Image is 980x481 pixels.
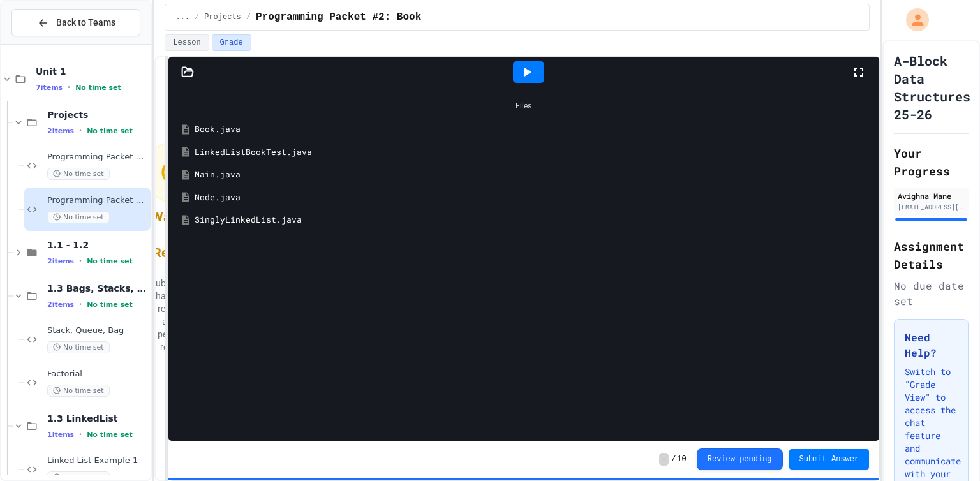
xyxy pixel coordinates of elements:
[47,369,148,380] span: Factorial
[697,448,783,470] button: Review pending
[79,256,82,266] span: •
[47,195,148,206] span: Programming Packet #2: Book
[212,34,251,51] button: Grade
[677,454,686,464] span: 10
[47,413,148,424] span: 1.3 LinkedList
[47,211,110,223] span: No time set
[75,84,121,92] span: No time set
[894,237,969,273] h2: Assignment Details
[195,146,872,159] div: LinkedListBookTest.java
[47,385,110,397] span: No time set
[56,16,115,29] span: Back to Teams
[175,12,189,22] span: ...
[671,454,676,464] span: /
[79,126,82,136] span: •
[789,449,870,470] button: Submit Answer
[195,12,199,22] span: /
[175,94,873,118] div: Files
[79,429,82,440] span: •
[898,202,965,212] div: [EMAIL_ADDRESS][DOMAIN_NAME]
[36,84,63,92] span: 7 items
[905,330,958,360] h3: Need Help?
[195,168,872,181] div: Main.java
[894,278,969,309] div: No due date set
[87,127,133,135] span: No time set
[47,109,148,121] span: Projects
[47,431,74,439] span: 1 items
[47,257,74,265] span: 2 items
[47,239,148,251] span: 1.1 - 1.2
[87,431,133,439] span: No time set
[898,190,965,202] div: Avighna Mane
[195,191,872,204] div: Node.java
[47,455,148,466] span: Linked List Example 1
[893,5,932,34] div: My Account
[47,283,148,294] span: 1.3 Bags, Stacks, Queues
[47,300,74,309] span: 2 items
[799,454,859,464] span: Submit Answer
[11,9,140,36] button: Back to Teams
[246,12,251,22] span: /
[87,257,133,265] span: No time set
[874,374,967,429] iframe: chat widget
[204,12,241,22] span: Projects
[68,82,70,93] span: •
[47,127,74,135] span: 2 items
[47,168,110,180] span: No time set
[659,453,669,466] span: -
[79,299,82,309] span: •
[256,10,421,25] span: Programming Packet #2: Book
[195,123,872,136] div: Book.java
[165,34,209,51] button: Lesson
[47,325,148,336] span: Stack, Queue, Bag
[195,214,872,226] div: SinglyLinkedList.java
[926,430,967,468] iframe: chat widget
[47,341,110,353] span: No time set
[87,300,133,309] span: No time set
[36,66,148,77] span: Unit 1
[894,144,969,180] h2: Your Progress
[47,152,148,163] span: Programming Packet #1: Stack, Queue, Bag
[894,52,970,123] h1: A-Block Data Structures 25-26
